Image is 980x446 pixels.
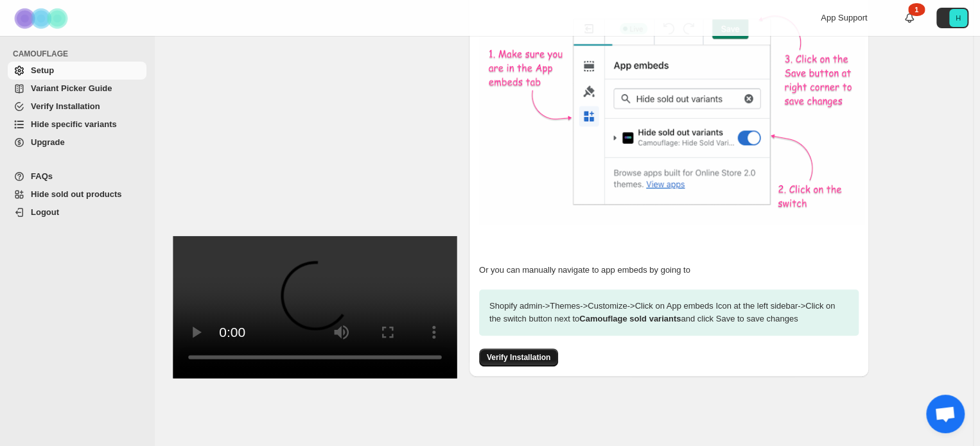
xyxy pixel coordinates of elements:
[903,12,916,24] a: 1
[10,1,74,36] img: Camouflage
[13,49,148,59] span: CAMOUFLAGE
[31,83,112,93] span: Variant Picker Guide
[479,352,558,362] a: Verify Installation
[487,352,550,363] span: Verify Installation
[936,8,968,28] button: Avatar with initials H
[579,314,681,323] strong: Camouflage sold variants
[479,264,859,277] p: Or you can manually navigate to app embeds by going to
[8,185,146,203] a: Hide sold out products
[8,116,146,133] a: Hide specific variants
[821,13,867,22] span: App Support
[31,65,54,75] span: Setup
[908,3,925,16] div: 1
[8,133,146,151] a: Upgrade
[31,119,117,129] span: Hide specific variants
[31,137,65,147] span: Upgrade
[8,80,146,98] a: Variant Picker Guide
[949,9,967,27] span: Avatar with initials H
[8,98,146,116] a: Verify Installation
[956,14,961,22] text: H
[31,101,100,111] span: Verify Installation
[8,167,146,185] a: FAQs
[479,348,558,366] button: Verify Installation
[8,62,146,80] a: Setup
[8,203,146,221] a: Logout
[31,189,122,199] span: Hide sold out products
[926,395,965,433] div: Open chat
[479,289,859,336] p: Shopify admin -> Themes -> Customize -> Click on App embeds Icon at the left sidebar -> Click on ...
[31,171,53,181] span: FAQs
[31,207,59,217] span: Logout
[173,236,457,378] video: Enable Camouflage in theme app embeds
